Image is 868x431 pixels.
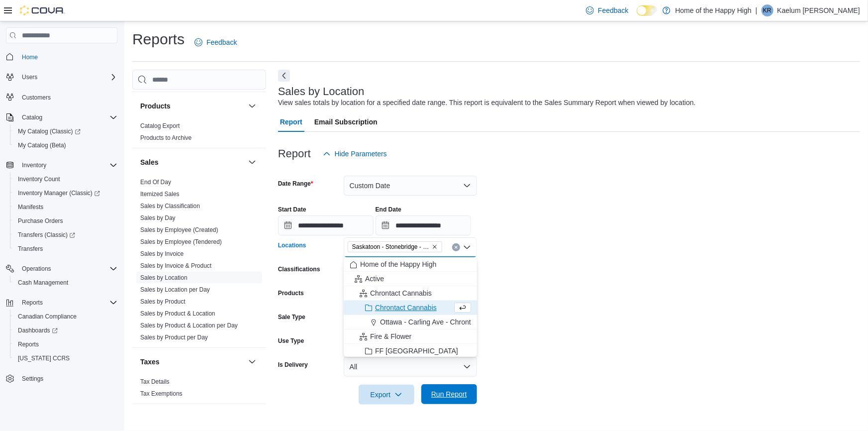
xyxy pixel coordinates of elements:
h3: Sales by Location [278,86,365,98]
button: Run Report [421,384,477,404]
input: Press the down key to open a popover containing a calendar. [376,215,471,235]
span: Sales by Classification [140,202,200,210]
div: Sales [132,176,266,347]
button: Inventory Count [10,172,121,186]
a: Transfers [14,243,47,255]
span: Saskatoon - Stonebridge - Fire & Flower [348,241,442,252]
button: [US_STATE] CCRS [10,351,121,365]
span: Sales by Product [140,298,186,306]
span: Sales by Employee (Tendered) [140,238,222,246]
label: Start Date [278,206,306,214]
span: Customers [18,91,117,104]
span: Users [22,73,37,81]
a: Feedback [582,0,632,20]
span: Catalog Export [140,122,180,130]
button: Next [278,70,290,82]
span: Inventory [22,161,46,169]
div: Products [132,120,266,148]
h3: Products [140,101,171,111]
a: Sales by Employee (Tendered) [140,238,222,245]
a: Transfers (Classic) [14,229,79,241]
span: Settings [22,375,43,383]
span: Operations [18,263,117,275]
span: FF [GEOGRAPHIC_DATA] [375,346,458,356]
span: Manifests [14,201,117,213]
button: Reports [18,297,47,309]
span: Hide Parameters [335,149,387,159]
label: Classifications [278,265,320,273]
span: Saskatoon - Stonebridge - Fire & Flower [352,242,430,252]
span: Sales by Location per Day [140,286,210,294]
button: Transfers [10,242,121,256]
span: Transfers (Classic) [18,231,75,239]
a: Inventory Count [14,173,64,185]
span: Purchase Orders [14,215,117,227]
span: Reports [14,338,117,350]
span: Sales by Invoice [140,250,184,258]
span: Sales by Day [140,214,176,222]
a: Feedback [191,32,241,52]
a: Inventory Manager (Classic) [10,186,121,200]
button: Clear input [452,243,460,251]
a: Sales by Invoice [140,250,184,257]
span: Tax Details [140,378,170,386]
a: My Catalog (Classic) [10,124,121,138]
span: My Catalog (Beta) [18,141,66,149]
span: Transfers [14,243,117,255]
span: Tax Exemptions [140,390,183,398]
a: Sales by Classification [140,203,200,210]
span: Home [18,50,117,63]
div: Kaelum Rudy [762,4,773,16]
input: Press the down key to open a popover containing a calendar. [278,215,374,235]
label: Is Delivery [278,361,308,369]
button: Customers [2,90,121,105]
span: My Catalog (Beta) [14,139,117,151]
button: Active [344,272,477,286]
a: Inventory Manager (Classic) [14,187,104,199]
span: Canadian Compliance [14,311,117,323]
a: Tax Exemptions [140,390,183,397]
button: Operations [2,262,121,276]
span: Home [22,53,38,61]
label: Locations [278,241,306,249]
span: Reports [18,340,39,348]
button: Custom Date [344,176,477,196]
button: Home [2,49,121,64]
button: Home of the Happy High [344,257,477,272]
span: Inventory [18,159,117,171]
span: Feedback [598,5,628,15]
button: Remove Saskatoon - Stonebridge - Fire & Flower from selection in this group [432,244,438,250]
span: Settings [18,372,117,385]
span: Inventory Manager (Classic) [18,189,100,197]
span: Inventory Count [14,173,117,185]
button: FF [GEOGRAPHIC_DATA] [344,344,477,358]
button: Hide Parameters [319,144,391,164]
button: Products [246,100,258,112]
button: Canadian Compliance [10,310,121,323]
button: Products [140,101,244,111]
button: Taxes [140,357,244,367]
span: Catalog [18,111,117,123]
span: Products to Archive [140,134,192,142]
span: Email Subscription [314,112,378,132]
a: Sales by Product & Location [140,310,215,317]
a: Catalog Export [140,122,180,129]
a: Cash Management [14,277,72,289]
div: Taxes [132,376,266,404]
button: Close list of options [463,243,471,251]
a: Sales by Invoice & Product [140,262,211,269]
span: Ottawa - Carling Ave - Chrontact Cannabis [380,317,511,327]
span: Sales by Employee (Created) [140,226,218,234]
a: My Catalog (Classic) [14,125,85,137]
span: Reports [18,297,117,309]
input: Dark Mode [637,5,658,16]
p: Home of the Happy High [675,4,752,16]
span: Operations [22,265,51,273]
label: Sale Type [278,313,305,321]
span: Home of the Happy High [360,259,436,269]
button: Inventory [18,159,50,171]
a: [US_STATE] CCRS [14,352,74,364]
nav: Complex example [6,45,117,412]
span: Transfers [18,245,43,253]
a: Tax Details [140,378,170,385]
